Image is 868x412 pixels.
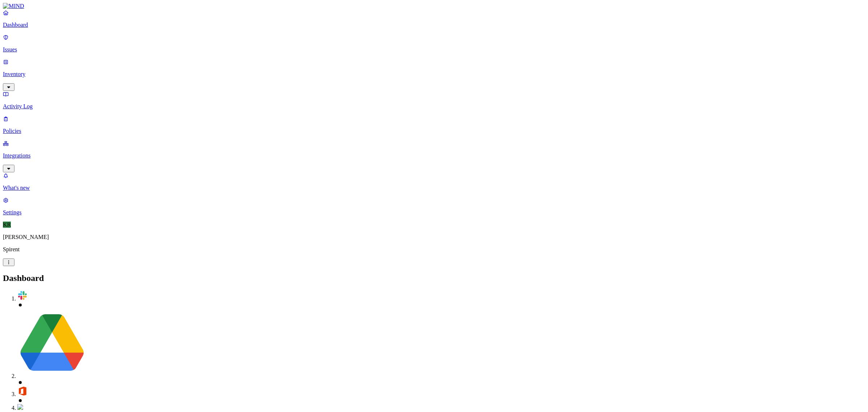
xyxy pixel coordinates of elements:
[3,115,865,134] a: Policies
[3,209,865,216] p: Settings
[3,172,865,191] a: What's new
[3,103,865,110] p: Activity Log
[3,234,865,240] p: [PERSON_NAME]
[3,34,865,53] a: Issues
[17,290,27,300] img: svg%3e
[3,3,865,9] a: MIND
[3,246,865,253] p: Spirent
[17,404,23,410] img: microsoft-teams-DGuMRFzA.svg
[17,308,87,378] img: svg%3e
[3,22,865,28] p: Dashboard
[3,59,865,90] a: Inventory
[3,91,865,110] a: Activity Log
[3,128,865,134] p: Policies
[3,9,865,28] a: Dashboard
[3,46,865,53] p: Issues
[17,386,27,396] img: svg%3e
[3,140,865,171] a: Integrations
[3,273,865,283] h2: Dashboard
[3,197,865,216] a: Settings
[3,3,24,9] img: MIND
[3,185,865,191] p: What's new
[3,71,865,77] p: Inventory
[3,222,11,228] span: KR
[3,152,865,159] p: Integrations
